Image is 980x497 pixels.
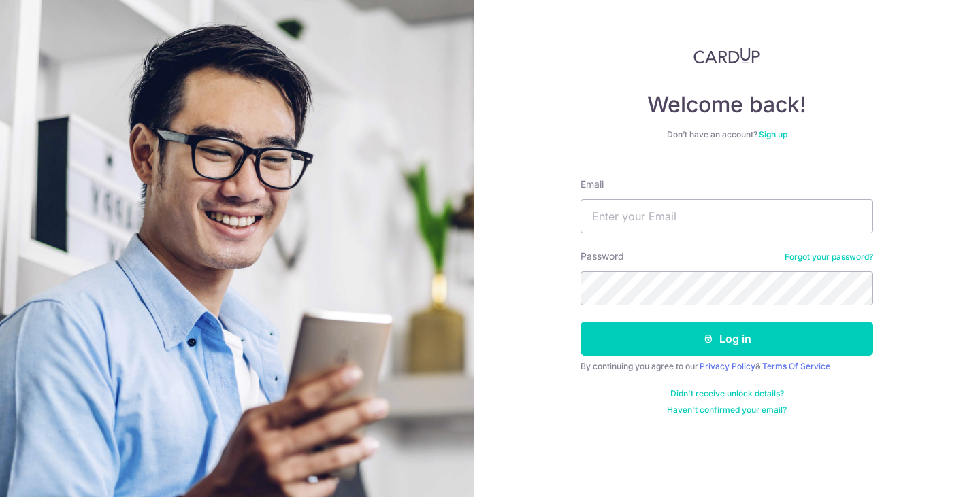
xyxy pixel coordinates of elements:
h4: Welcome back! [581,91,873,118]
label: Email [581,177,604,191]
label: Password [581,250,624,263]
div: Don’t have an account? [581,129,873,140]
img: CardUp Logo [693,48,760,64]
a: Forgot your password? [785,252,873,262]
a: Terms Of Service [762,361,830,371]
input: Enter your Email [581,199,873,233]
a: Sign up [759,129,787,139]
button: Log in [581,322,873,356]
a: Didn't receive unlock details? [670,388,784,399]
a: Haven't confirmed your email? [667,405,787,415]
a: Privacy Policy [700,361,755,371]
div: By continuing you agree to our & [581,361,873,372]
